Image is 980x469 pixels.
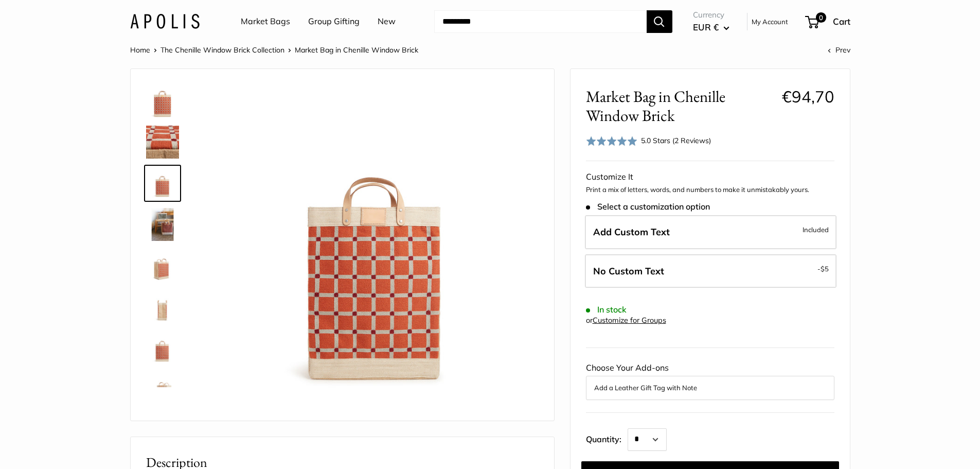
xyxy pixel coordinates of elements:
label: Add Custom Text [585,215,836,249]
a: Market Bag in Chenille Window Brick [144,82,181,119]
label: Leave Blank [585,254,836,288]
span: - [817,263,829,275]
a: Group Gifting [308,14,360,29]
a: Home [130,45,150,55]
div: 5.0 Stars (2 Reviews) [641,135,711,146]
a: New [378,14,396,29]
a: Market Bag in Chenille Window Brick [144,124,181,161]
span: Included [803,223,829,236]
a: Market Bags [241,14,290,29]
img: Market Bag in Chenille Window Brick [146,126,179,159]
span: Add Custom Text [593,226,670,238]
img: Market Bag in Chenille Window Brick [146,249,179,282]
img: Market Bag in Chenille Window Brick [146,290,179,323]
img: Market Bag in Chenille Window Brick [146,208,179,241]
a: The Chenille Window Brick Collection [161,45,284,55]
a: Prev [828,45,850,55]
a: Market Bag in Chenille Window Brick [144,165,181,202]
a: Market Bag in Chenille Window Brick [144,371,181,408]
span: No Custom Text [593,265,664,277]
span: 0 [815,12,826,23]
span: Select a customization option [586,202,710,212]
span: Currency [693,8,729,22]
span: Market Bag in Chenille Window Brick [295,45,418,55]
img: Market Bag in Chenille Window Brick [146,167,179,200]
input: Search... [434,10,647,33]
p: Print a mix of letters, words, and numbers to make it unmistakably yours. [586,185,834,195]
a: Market Bag in Chenille Window Brick [144,288,181,325]
a: Market Bag in Chenille Window Brick [144,329,181,367]
div: Choose Your Add-ons [586,360,834,399]
div: 5.0 Stars (2 Reviews) [586,133,711,148]
span: $5 [821,265,829,273]
img: Apolis [130,14,200,29]
a: Customize for Groups [593,316,666,325]
label: Quantity: [586,425,628,451]
a: My Account [752,15,788,28]
a: Market Bag in Chenille Window Brick [144,206,181,243]
span: Cart [833,16,850,27]
a: Market Bag in Chenille Window Brick [144,247,181,284]
button: Search [647,10,672,33]
a: 0 Cart [806,13,850,30]
span: Market Bag in Chenille Window Brick [586,87,774,125]
div: or [586,314,666,327]
img: Market Bag in Chenille Window Brick [146,373,179,406]
button: EUR € [693,19,729,36]
span: EUR € [693,22,719,32]
span: In stock [586,305,627,315]
button: Add a Leather Gift Tag with Note [594,381,826,394]
img: Market Bag in Chenille Window Brick [146,84,179,117]
img: Market Bag in Chenille Window Brick [212,84,538,410]
span: €94,70 [782,86,834,107]
nav: Breadcrumb [130,43,418,57]
img: Market Bag in Chenille Window Brick [146,332,179,364]
div: Customize It [586,169,834,185]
